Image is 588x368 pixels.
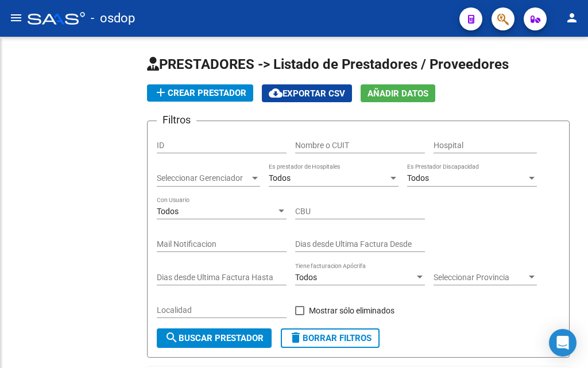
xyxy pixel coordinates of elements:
span: Exportar CSV [269,88,345,99]
span: Buscar Prestador [165,333,264,343]
div: Open Intercom Messenger [549,329,577,357]
span: PRESTADORES -> Listado de Prestadores / Proveedores [147,56,509,72]
button: Buscar Prestador [157,328,272,348]
span: Todos [157,207,179,216]
button: Exportar CSV [262,84,352,102]
button: Añadir Datos [361,84,435,102]
span: Crear Prestador [154,88,246,98]
span: - osdop [91,6,135,31]
mat-icon: delete [289,331,303,344]
button: Crear Prestador [147,84,253,102]
span: Todos [269,173,291,183]
span: Borrar Filtros [289,333,372,343]
h3: Filtros [157,112,196,128]
mat-icon: person [565,11,579,25]
span: Todos [295,273,317,282]
button: Borrar Filtros [281,328,380,348]
mat-icon: cloud_download [269,86,283,100]
span: Seleccionar Gerenciador [157,173,250,183]
span: Mostrar sólo eliminados [309,304,394,317]
mat-icon: add [154,86,168,99]
mat-icon: search [165,331,179,344]
mat-icon: menu [9,11,23,25]
span: Seleccionar Provincia [434,273,527,282]
span: Todos [407,173,429,183]
span: Añadir Datos [367,88,428,99]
